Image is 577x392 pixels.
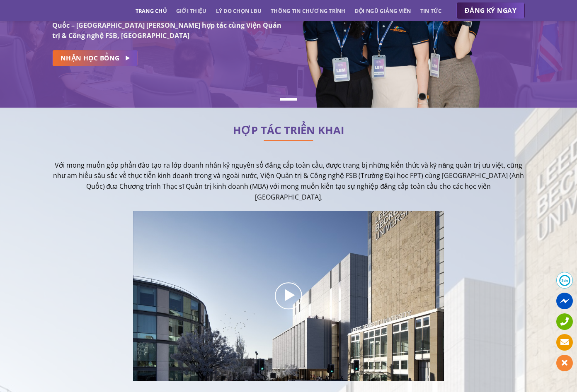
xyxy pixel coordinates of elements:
[264,140,313,141] img: line-lbu.jpg
[52,50,138,66] a: NHẬN HỌC BỔNG
[52,10,281,40] strong: Chương trình Thạc sĩ cao cấp và uy tín từ trường Đại học top đầu Anh Quốc – [GEOGRAPHIC_DATA] [PE...
[216,3,262,18] a: Lý do chọn LBU
[176,3,207,18] a: Giới thiệu
[52,126,525,135] h2: HỢP TÁC TRIỂN KHAI
[465,5,516,16] span: ĐĂNG KÝ NGAY
[456,2,525,19] a: ĐĂNG KÝ NGAY
[280,98,297,101] li: Page dot 1
[52,160,525,202] p: Với mong muốn góp phần đào tạo ra lớp doanh nhân kỷ nguyên số đẳng cấp toàn cầu, được trang bị nh...
[355,3,411,18] a: Đội ngũ giảng viên
[136,3,167,18] a: Trang chủ
[420,3,442,18] a: Tin tức
[271,3,346,18] a: Thông tin chương trình
[61,53,120,63] span: NHẬN HỌC BỔNG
